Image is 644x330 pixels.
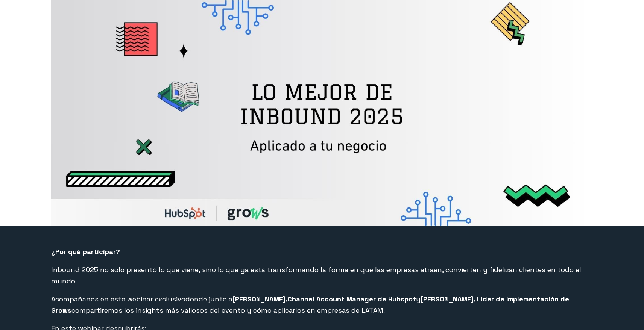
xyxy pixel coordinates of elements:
span: Channel Account Manager de Hubspot [287,295,416,303]
span: ¿Por qué participar? [51,247,120,256]
strong: [PERSON_NAME], [232,295,287,303]
iframe: Chat Widget [606,294,644,330]
span: Inbound 2025 no solo presentó lo que viene, sino lo que ya está transformando la forma en que las... [51,265,581,285]
span: donde junto a y compartiremos los insights más valiosos del evento y cómo aplicarlos en empresas ... [51,295,569,315]
span: Acompáñanos en este webinar exclusivo [51,295,185,303]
